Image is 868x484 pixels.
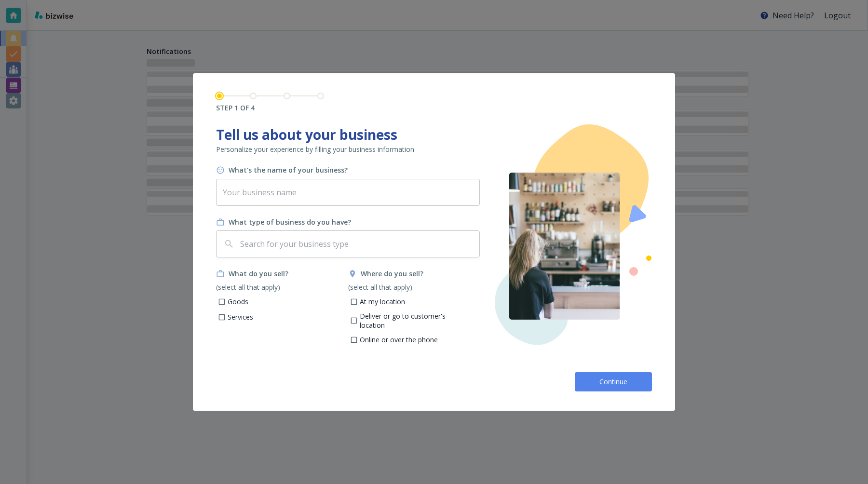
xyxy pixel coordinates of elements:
p: Online or over the phone [360,335,438,345]
h6: STEP 1 OF 4 [216,103,324,113]
h1: Tell us about your business [216,124,480,145]
input: Search for your business type [238,235,475,253]
p: (select all that apply) [216,282,348,292]
h6: What do you sell? [229,269,288,279]
input: Your business name [216,179,480,206]
h6: Where do you sell? [361,269,423,279]
p: Services [228,312,253,322]
p: Personalize your experience by filling your business information [216,145,480,154]
h6: What's the name of your business? [229,165,348,175]
p: At my location [360,297,405,307]
h6: What type of business do you have? [229,217,351,227]
p: Goods [228,297,248,307]
button: Continue [575,372,652,391]
p: Deliver or go to customer's location [360,311,473,330]
span: Continue [598,377,629,387]
p: (select all that apply) [348,282,480,292]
